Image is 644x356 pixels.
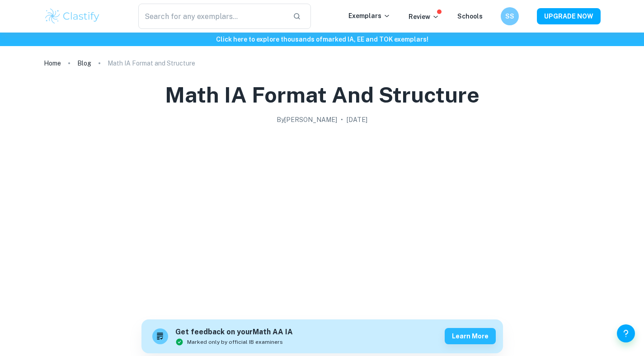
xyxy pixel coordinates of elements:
a: Schools [457,13,483,20]
h1: Math IA Format and Structure [165,80,479,109]
h2: By [PERSON_NAME] [277,115,337,125]
button: Learn more [445,328,496,344]
h6: SS [504,11,515,21]
button: Help and Feedback [617,324,635,342]
span: Marked only by official IB examiners [187,338,283,346]
img: Clastify logo [44,7,101,25]
p: • [341,115,343,125]
h6: Get feedback on your Math AA IA [175,327,293,338]
h2: [DATE] [347,115,367,125]
p: Review [409,12,439,22]
img: Math IA Format and Structure cover image [141,128,503,309]
a: Get feedback on yourMath AA IAMarked only by official IB examinersLearn more [141,319,503,353]
a: Blog [77,57,91,70]
button: UPGRADE NOW [537,8,601,24]
input: Search for any exemplars... [138,4,286,29]
p: Math IA Format and Structure [108,58,195,68]
h6: Click here to explore thousands of marked IA, EE and TOK exemplars ! [2,34,642,44]
button: SS [501,7,519,25]
p: Exemplars [348,11,390,21]
a: Home [44,57,61,70]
